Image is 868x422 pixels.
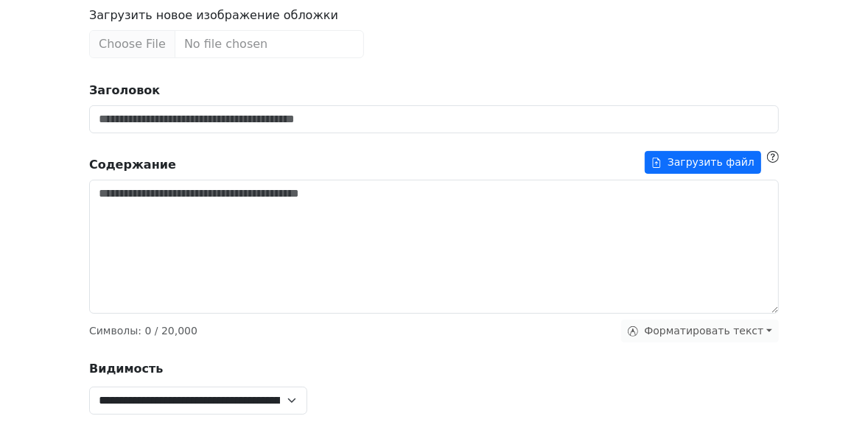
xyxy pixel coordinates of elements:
[89,156,176,174] strong: Содержание
[645,151,761,174] button: Содержание
[89,362,163,376] strong: Видимость
[89,7,338,24] label: Загрузить новое изображение обложки
[89,83,160,97] strong: Заголовок
[89,323,197,339] p: Символы : / 20,000
[144,325,151,337] span: 0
